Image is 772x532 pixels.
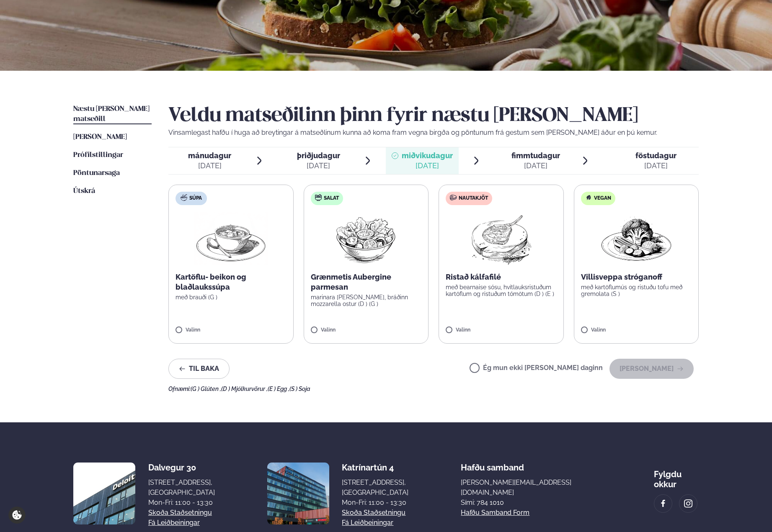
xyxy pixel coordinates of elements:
img: image alt [658,499,668,509]
a: image alt [679,495,697,512]
div: Katrínartún 4 [342,463,408,473]
a: Skoða staðsetningu [342,508,405,518]
div: [STREET_ADDRESS], [GEOGRAPHIC_DATA] [342,478,408,498]
p: Kartöflu- beikon og blaðlaukssúpa [176,272,287,292]
img: Lamb-Meat.png [464,212,538,265]
div: Mon-Fri: 11:00 - 13:30 [342,498,408,508]
p: með kartöflumús og ristuðu tofu með gremolata (S ) [581,284,692,297]
div: Ofnæmi: [168,386,699,392]
span: fimmtudagur [511,151,560,160]
img: image alt [267,463,329,524]
a: image alt [654,495,672,512]
div: [DATE] [188,161,231,171]
span: Næstu [PERSON_NAME] matseðill [73,105,150,123]
button: Til baka [168,359,230,379]
img: Vegan.svg [585,194,592,201]
div: [DATE] [297,161,340,171]
p: Sími: 784 1010 [461,498,601,508]
p: Vinsamlegast hafðu í huga að breytingar á matseðlinum kunna að koma fram vegna birgða og pöntunum... [168,128,699,138]
div: Mon-Fri: 11:00 - 13:30 [148,498,215,508]
a: Cookie settings [8,506,26,524]
a: Næstu [PERSON_NAME] matseðill [73,104,152,124]
img: beef.svg [450,194,457,201]
span: þriðjudagur [297,151,340,160]
div: Fylgdu okkur [654,463,699,489]
img: Soup.png [194,212,268,265]
span: miðvikudagur [402,151,453,160]
span: Hafðu samband [461,456,524,473]
a: Prófílstillingar [73,150,123,160]
span: Útskrá [73,188,95,195]
p: með bearnaise sósu, hvítlauksristuðum kartöflum og ristuðum tómötum (D ) (E ) [446,284,557,297]
span: föstudagur [635,151,676,160]
a: Pöntunarsaga [73,168,120,178]
span: Pöntunarsaga [73,170,120,177]
img: soup.svg [181,194,187,201]
a: Útskrá [73,186,95,196]
span: (E ) Egg , [268,386,289,392]
span: (S ) Soja [289,386,310,392]
img: Vegan.png [599,212,673,265]
span: (G ) Glúten , [191,386,221,392]
div: [DATE] [511,161,560,171]
p: með brauði (G ) [176,294,287,301]
div: [STREET_ADDRESS], [GEOGRAPHIC_DATA] [148,478,215,498]
p: Ristað kálfafilé [446,272,557,282]
img: image alt [684,499,693,509]
a: [PERSON_NAME] [73,132,127,142]
img: image alt [73,463,135,524]
span: mánudagur [188,151,231,160]
p: Grænmetis Aubergine parmesan [311,272,422,292]
a: Hafðu samband form [461,508,529,518]
img: salad.svg [315,194,322,201]
a: Fá leiðbeiningar [342,518,393,528]
a: [PERSON_NAME][EMAIL_ADDRESS][DOMAIN_NAME] [461,478,601,498]
span: Vegan [594,195,611,202]
span: (D ) Mjólkurvörur , [221,386,268,392]
div: Dalvegur 30 [148,463,215,473]
span: Prófílstillingar [73,152,123,159]
a: Fá leiðbeiningar [148,518,200,528]
div: [DATE] [635,161,676,171]
p: marinara [PERSON_NAME], bráðinn mozzarella ostur (D ) (G ) [311,294,422,307]
p: Villisveppa stróganoff [581,272,692,282]
a: Skoða staðsetningu [148,508,212,518]
span: Nautakjöt [459,195,488,202]
span: [PERSON_NAME] [73,134,127,141]
button: [PERSON_NAME] [609,359,694,379]
img: Salad.png [329,212,403,265]
div: [DATE] [402,161,453,171]
span: Súpa [189,195,202,202]
span: Salat [324,195,339,202]
h2: Veldu matseðilinn þinn fyrir næstu [PERSON_NAME] [168,104,699,128]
